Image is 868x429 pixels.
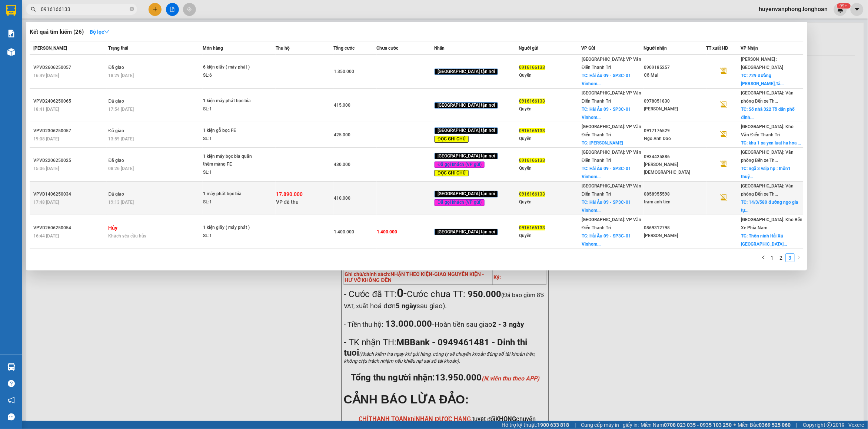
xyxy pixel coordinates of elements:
span: ĐỌC GHI CHÚ [435,170,469,177]
span: [GEOGRAPHIC_DATA]: Văn phòng Bến xe Th... [741,183,794,197]
h3: Kết quả tìm kiếm ( 26 ) [30,28,84,36]
span: 17.890.000 [276,191,303,197]
span: [GEOGRAPHIC_DATA] tận nơi [435,127,498,134]
div: SL: 1 [203,198,259,206]
div: Cô Mai [644,71,706,79]
button: right [795,253,804,262]
li: 2 [777,253,786,262]
div: SL: 1 [203,169,259,177]
span: TC: Hải Âu 09 - SP3C-01 Vinhom... [582,200,631,213]
span: question-circle [8,380,15,387]
span: [GEOGRAPHIC_DATA] tận nơi [435,229,498,236]
img: logo-vxr [6,5,16,16]
span: Người nhận [644,46,667,51]
span: 0916166133 [519,128,545,133]
div: [PERSON_NAME][DEMOGRAPHIC_DATA] [644,161,706,176]
div: Quyên [519,71,581,79]
span: [GEOGRAPHIC_DATA]: Văn phòng Bến xe Th... [741,90,794,104]
span: VP Nhận [741,46,758,51]
span: 410.000 [334,196,350,201]
span: Đã gọi khách (VP gửi) [435,199,485,206]
input: Tìm tên, số ĐT hoặc mã đơn [41,5,128,13]
button: Bộ lọcdown [84,26,115,38]
span: message [8,413,15,420]
span: Đã giao [109,158,124,163]
div: VPVD1406250034 [33,190,106,198]
span: VP đã thu [276,199,299,205]
span: [GEOGRAPHIC_DATA]: VP Văn Điển Thanh Trì [582,57,641,70]
span: Khách yêu cầu hủy [109,233,147,239]
div: 1 kiện giấy ( máy phát ) [203,224,259,232]
li: 3 [786,253,795,262]
span: 16:44 [DATE] [33,233,59,239]
span: left [761,255,766,260]
span: 19:13 [DATE] [109,200,134,205]
span: 1.400.000 [334,229,354,235]
span: Người gửi [519,46,539,51]
span: 415.000 [334,103,350,108]
span: Đã giao [109,99,124,104]
span: [GEOGRAPHIC_DATA]: VP Văn Điển Thanh Trì [582,90,641,104]
span: 1.400.000 [377,229,398,235]
div: VPVD2206250025 [33,157,106,164]
span: [GEOGRAPHIC_DATA]: VP Văn Điển Thanh Trì [582,183,641,197]
div: VPVD2406250065 [33,97,106,105]
li: Previous Page [759,253,768,262]
span: VP Gửi [581,46,595,51]
span: TC: 729 đường [PERSON_NAME],Tâ... [741,73,784,86]
a: 2 [777,254,785,262]
span: 18:41 [DATE] [33,107,59,112]
span: TC: 14/3/580 đường ngo gia tự... [741,200,798,213]
span: 17:54 [DATE] [109,107,134,112]
div: 1 máy phát bọc bìa [203,190,259,198]
span: Tổng cước [333,46,355,51]
img: warehouse-icon [7,363,15,371]
div: Ngo Anh Dao [644,135,706,143]
div: 0934425886 [644,153,706,161]
div: Quyên [519,232,581,240]
span: 0916166133 [519,158,545,163]
span: [GEOGRAPHIC_DATA]: VP Văn Điển Thanh Trì [582,124,641,137]
div: VPVD2606250054 [33,224,106,232]
span: down [104,29,109,34]
div: Quyên [519,198,581,206]
div: 1 kiện máy phát bọc bìa [203,97,259,105]
div: SL: 6 [203,71,259,80]
button: left [759,253,768,262]
span: [GEOGRAPHIC_DATA]: VP Văn Điển Thanh Trì [582,150,641,163]
span: [GEOGRAPHIC_DATA]: Văn phòng Bến xe Th... [741,150,794,163]
div: Quyên [519,164,581,172]
span: 18:29 [DATE] [109,73,134,78]
div: 0858955598 [644,190,706,198]
a: 3 [786,254,794,262]
li: 1 [768,253,777,262]
div: [PERSON_NAME] [644,232,706,240]
span: [GEOGRAPHIC_DATA] tận nơi [435,102,498,109]
div: Quyên [519,135,581,143]
div: SL: 1 [203,105,259,113]
img: solution-icon [7,30,15,37]
span: TC: khu 1 xa yen luat ha hoa ... [741,140,801,146]
img: warehouse-icon [7,48,15,56]
div: tram anh tien [644,198,706,206]
span: TC: Hải Âu 09 - SP3C-01 Vinhom... [582,166,631,179]
span: [GEOGRAPHIC_DATA] tận nơi [435,153,498,160]
div: 1 kiện máy bọc bìa quấn thêm màng FE [203,153,259,169]
span: search [31,7,36,12]
div: SL: 1 [203,232,259,240]
strong: Bộ lọc [90,29,109,35]
span: 0916166133 [519,65,545,70]
span: [GEOGRAPHIC_DATA] tận nơi [435,69,498,75]
span: 0916166133 [519,192,545,197]
span: [GEOGRAPHIC_DATA]: VP Văn Điển Thanh Trì [582,217,641,230]
span: 16:49 [DATE] [33,73,59,78]
div: SL: 1 [203,135,259,143]
div: 6 kiện giấy ( máy phát ) [203,63,259,71]
div: Quyên [519,105,581,113]
li: Next Page [795,253,804,262]
span: Món hàng [203,46,223,51]
strong: Hủy [109,225,118,231]
div: VPVD2606250057 [33,64,106,71]
span: TC: Hải Âu 09 - SP3C-01 Vinhom... [582,73,631,86]
span: Đã giao [109,192,124,197]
